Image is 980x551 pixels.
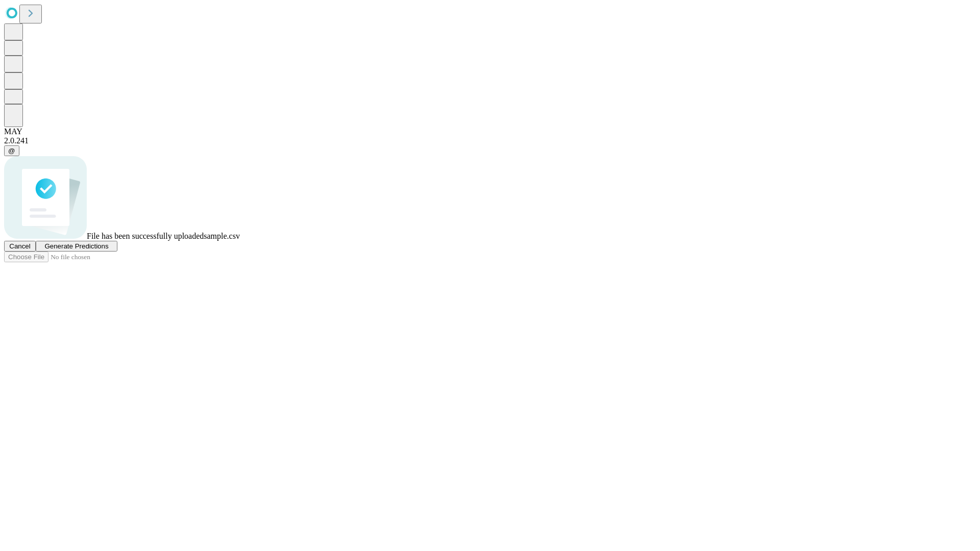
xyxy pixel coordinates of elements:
button: Generate Predictions [36,241,117,252]
div: MAY [4,127,976,136]
span: File has been successfully uploaded [87,232,204,240]
span: Cancel [9,242,31,250]
span: sample.csv [204,232,240,240]
span: @ [8,147,15,155]
button: Cancel [4,241,36,252]
button: @ [4,145,19,156]
div: 2.0.241 [4,136,976,145]
span: Generate Predictions [44,242,108,250]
